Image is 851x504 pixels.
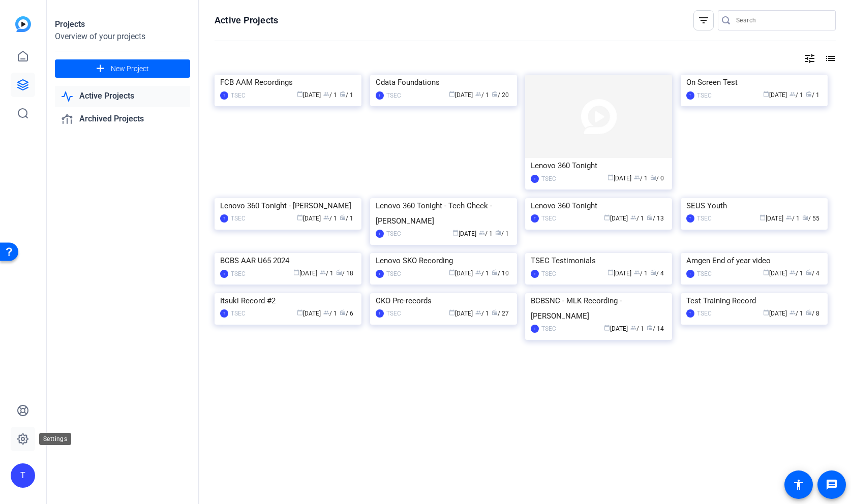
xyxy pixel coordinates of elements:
[297,309,303,316] span: calendar_today
[376,309,384,318] div: T
[336,270,353,277] span: / 18
[492,91,509,99] span: / 20
[495,230,509,237] span: / 1
[475,91,481,97] span: group
[220,91,228,100] div: T
[323,214,329,220] span: group
[231,308,246,319] div: TSEC
[231,269,246,279] div: TSEC
[452,230,459,236] span: calendar_today
[763,91,769,97] span: calendar_today
[697,308,712,319] div: TSEC
[55,18,190,30] div: Projects
[763,269,769,275] span: calendar_today
[697,269,712,279] div: TSEC
[607,270,631,277] span: [DATE]
[475,269,481,275] span: group
[697,213,712,224] div: TSEC
[786,214,792,220] span: group
[323,91,337,99] span: / 1
[340,309,346,316] span: radio
[376,293,511,308] div: CKO Pre-records
[475,91,489,99] span: / 1
[297,215,321,222] span: [DATE]
[340,214,346,220] span: radio
[15,16,31,32] img: blue-gradient.svg
[804,52,816,65] mat-icon: tune
[55,59,190,78] button: New Project
[293,269,299,275] span: calendar_today
[376,198,511,229] div: Lenovo 360 Tonight - Tech Check - [PERSON_NAME]
[492,310,509,317] span: / 27
[647,214,653,220] span: radio
[531,175,539,183] div: T
[697,14,710,26] mat-icon: filter_list
[220,309,228,318] div: T
[449,91,455,97] span: calendar_today
[55,109,190,130] a: Archived Projects
[386,90,401,101] div: TSEC
[376,91,384,100] div: T
[220,198,356,213] div: Lenovo 360 Tonight - [PERSON_NAME]
[449,309,455,316] span: calendar_today
[220,270,228,278] div: T
[386,229,401,239] div: TSEC
[630,325,644,332] span: / 1
[340,310,353,317] span: / 6
[607,269,614,275] span: calendar_today
[323,310,337,317] span: / 1
[806,269,812,275] span: radio
[215,14,278,26] h1: Active Projects
[686,198,822,213] div: SEUS Youth
[697,90,712,101] div: TSEC
[531,158,666,173] div: Lenovo 360 Tonight
[634,270,648,277] span: / 1
[793,479,805,491] mat-icon: accessibility
[449,269,455,275] span: calendar_today
[323,215,337,222] span: / 1
[297,91,303,97] span: calendar_today
[786,215,800,222] span: / 1
[492,270,509,277] span: / 10
[452,230,476,237] span: [DATE]
[297,214,303,220] span: calendar_today
[297,310,321,317] span: [DATE]
[607,174,614,180] span: calendar_today
[789,309,796,316] span: group
[634,269,640,275] span: group
[802,215,819,222] span: / 55
[806,91,819,99] span: / 1
[340,91,346,97] span: radio
[531,325,539,333] div: T
[531,253,666,268] div: TSEC Testimonials
[231,90,246,101] div: TSEC
[541,174,556,184] div: TSEC
[231,213,246,224] div: TSEC
[11,463,35,488] div: T
[806,310,819,317] span: / 8
[479,230,493,237] span: / 1
[531,198,666,213] div: Lenovo 360 Tonight
[475,310,489,317] span: / 1
[336,269,342,275] span: radio
[293,270,317,277] span: [DATE]
[647,215,664,222] span: / 13
[55,86,190,107] a: Active Projects
[686,293,822,308] div: Test Training Record
[604,214,610,220] span: calendar_today
[386,269,401,279] div: TSEC
[686,253,822,268] div: Amgen End of year video
[647,325,653,331] span: radio
[686,309,694,318] div: T
[763,310,787,317] span: [DATE]
[376,230,384,238] div: T
[789,91,803,99] span: / 1
[475,270,489,277] span: / 1
[323,309,329,316] span: group
[492,91,498,97] span: radio
[492,269,498,275] span: radio
[607,175,631,182] span: [DATE]
[650,175,664,182] span: / 0
[630,215,644,222] span: / 1
[531,293,666,324] div: BCBSNC - MLK Recording - [PERSON_NAME]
